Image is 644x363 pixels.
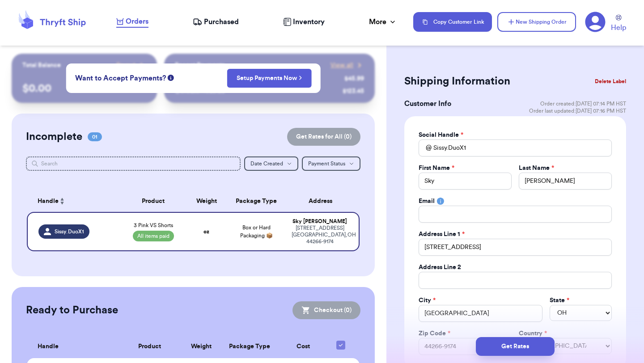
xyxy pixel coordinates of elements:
span: All items paid [133,231,174,241]
span: Payment Status [308,161,345,166]
span: Orders [126,16,148,27]
button: New Shipping Order [497,12,576,32]
button: Date Created [244,156,298,171]
th: Product [117,335,182,358]
a: Payout [116,61,146,70]
button: Payment Status [302,156,360,171]
p: Recent Payments [175,61,225,70]
p: $ 0.00 [22,81,146,96]
label: Country [519,329,547,338]
span: Order created: [DATE] 07:14 PM HST [540,100,626,107]
span: Handle [38,197,59,206]
a: Inventory [283,17,325,27]
th: Product [120,190,186,212]
label: State [550,296,569,305]
span: Help [611,22,626,33]
span: Handle [38,342,59,351]
a: Setup Payments Now [237,74,302,83]
span: Sissy.DuoX1 [55,228,84,235]
div: @ [419,139,432,156]
button: Get Rates for All (0) [287,128,360,146]
button: Setup Payments Now [227,69,312,88]
h2: Shipping Information [404,74,510,89]
span: Date Created [250,161,283,166]
th: Weight [182,335,221,358]
h3: Customer Info [404,98,451,109]
label: Zip Code [419,329,450,338]
div: $ 123.45 [343,87,364,96]
button: Get Rates [476,337,555,356]
th: Cost [279,335,327,358]
th: Weight [186,190,226,212]
label: City [419,296,436,305]
span: Box or Hard Packaging 📦 [240,225,273,238]
a: Purchased [193,17,239,27]
span: View all [330,61,353,70]
label: Email [419,197,435,206]
button: Delete Label [591,72,630,91]
th: Package Type [226,190,286,212]
h2: Incomplete [26,130,82,144]
label: Social Handle [419,131,463,139]
label: Address Line 1 [419,230,465,239]
span: Inventory [293,17,325,27]
div: More [369,17,397,27]
span: Want to Accept Payments? [75,73,166,84]
p: Total Balance [22,61,61,70]
a: Orders [116,16,148,28]
div: Sky [PERSON_NAME] [292,218,348,225]
span: Purchased [204,17,239,27]
label: Last Name [519,164,554,173]
span: Payout [116,61,136,70]
span: Order last updated: [DATE] 07:16 PM HST [529,107,626,114]
th: Package Type [220,335,279,358]
span: 3 Pink VS Shorts [134,222,173,229]
h2: Ready to Purchase [26,303,118,317]
button: Checkout (0) [292,301,360,319]
button: Sort ascending [59,196,66,207]
th: Address [286,190,360,212]
a: View all [330,61,364,70]
label: First Name [419,164,454,173]
strong: oz [203,229,209,234]
a: Help [611,15,626,33]
div: [STREET_ADDRESS] [GEOGRAPHIC_DATA] , OH 44266-9174 [292,225,348,245]
label: Address Line 2 [419,263,461,272]
input: Search [26,156,241,171]
div: $ 45.99 [344,74,364,83]
button: Copy Customer Link [413,12,492,32]
span: 01 [88,132,102,141]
